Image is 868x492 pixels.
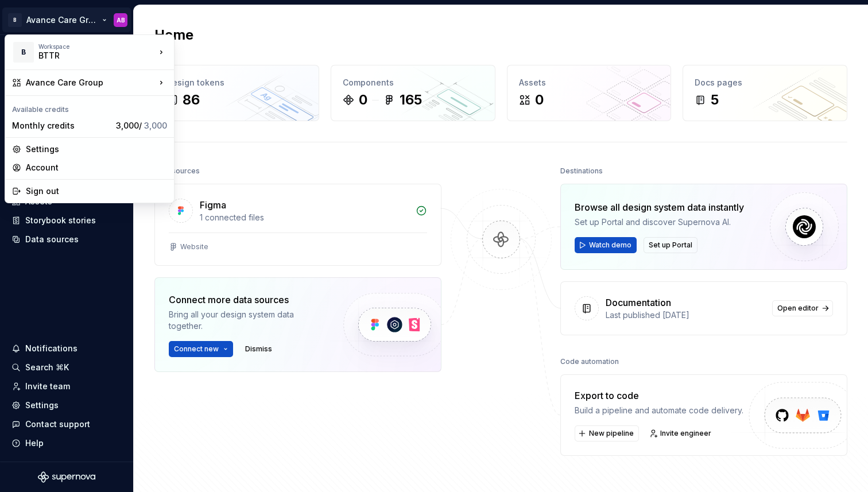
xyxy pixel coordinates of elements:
[116,121,167,130] span: 3,000 /
[144,121,167,130] span: 3,000
[7,98,172,117] div: Available credits
[26,162,167,173] div: Account
[12,120,111,131] div: Monthly credits
[38,43,156,50] div: Workspace
[26,144,167,155] div: Settings
[38,50,136,61] div: BTTR
[13,42,34,63] div: B
[26,77,156,88] div: Avance Care Group
[26,185,167,197] div: Sign out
